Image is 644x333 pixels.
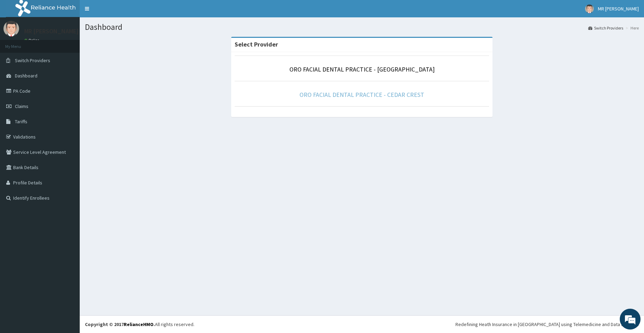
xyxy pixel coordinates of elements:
[15,103,28,109] span: Claims
[3,21,19,36] img: User Image
[455,321,639,328] div: Redefining Heath Insurance in [GEOGRAPHIC_DATA] using Telemedicine and Data Science!
[24,38,41,43] a: Online
[624,25,639,31] li: Here
[598,6,639,12] span: MR [PERSON_NAME]
[299,91,424,99] a: ORO FACIAL DENTAL PRACTICE - CEDAR CREST
[85,23,639,32] h1: Dashboard
[85,321,155,327] strong: Copyright © 2017 .
[24,28,79,34] p: MR [PERSON_NAME]
[235,40,278,48] strong: Select Provider
[588,25,623,31] a: Switch Providers
[15,57,50,64] span: Switch Providers
[15,73,37,79] span: Dashboard
[585,5,594,13] img: User Image
[124,321,154,327] a: RelianceHMO
[289,65,435,73] a: ORO FACIAL DENTAL PRACTICE - [GEOGRAPHIC_DATA]
[80,315,644,333] footer: All rights reserved.
[15,118,27,125] span: Tariffs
